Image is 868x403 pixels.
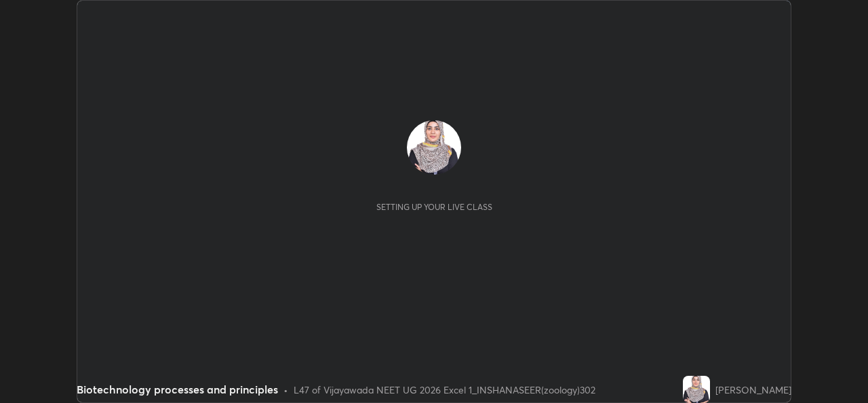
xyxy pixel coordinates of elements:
img: 3c4f97c72e6748aabd04d9ef22bb8fc5.jpg [407,120,461,175]
div: Biotechnology processes and principles [77,381,278,398]
img: 3c4f97c72e6748aabd04d9ef22bb8fc5.jpg [683,376,710,403]
div: • [283,383,288,397]
div: Setting up your live class [376,202,492,212]
div: [PERSON_NAME] [715,383,791,397]
div: L47 of Vijayawada NEET UG 2026 Excel 1_INSHANASEER(zoology)302 [294,383,595,397]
